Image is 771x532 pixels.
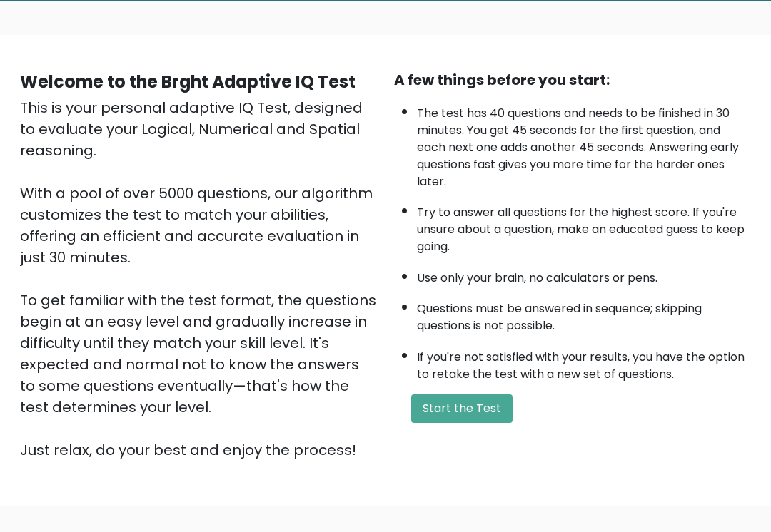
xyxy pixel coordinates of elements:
[411,394,513,423] button: Start the Test
[394,69,751,91] div: A few things before you start:
[417,293,751,334] li: Questions must be answered in sequence; skipping questions is not possible.
[20,97,377,461] div: This is your personal adaptive IQ Test, designed to evaluate your Logical, Numerical and Spatial ...
[20,70,356,93] b: Welcome to the Brght Adaptive IQ Test
[417,342,751,383] li: If you're not satisfied with your results, you have the option to retake the test with a new set ...
[417,98,751,190] li: The test has 40 questions and needs to be finished in 30 minutes. You get 45 seconds for the firs...
[417,262,751,287] li: Use only your brain, no calculators or pens.
[417,197,751,255] li: Try to answer all questions for the highest score. If you're unsure about a question, make an edu...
